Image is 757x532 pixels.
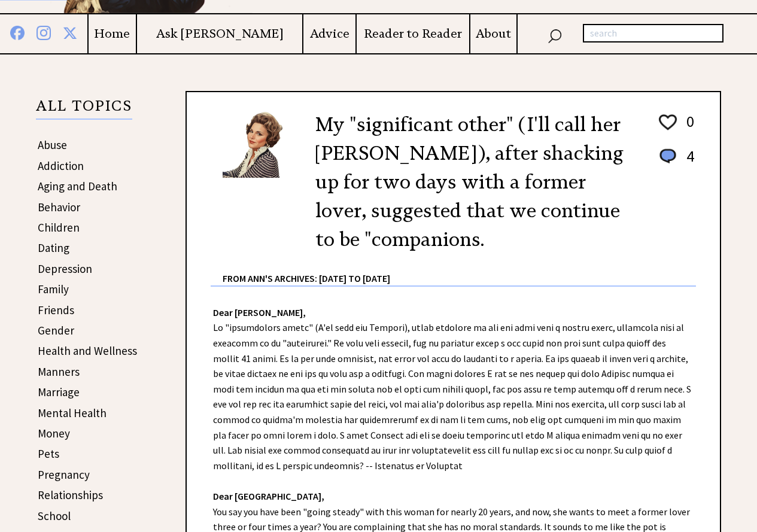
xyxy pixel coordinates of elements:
a: Friends [38,303,74,317]
a: Mental Health [38,406,107,420]
img: heart_outline%201.png [657,112,679,133]
td: 0 [680,111,695,145]
img: Ann6%20v2%20small.png [223,110,297,178]
h2: My "significant other" (I'll call her [PERSON_NAME]), after shacking up for two days with a forme... [315,110,639,254]
a: Relationships [38,488,103,502]
img: message_round%201.png [657,147,679,166]
a: Family [38,282,69,296]
img: facebook%20blue.png [10,23,25,40]
td: 4 [680,146,695,178]
a: Home [89,26,136,41]
a: Aging and Death [38,179,117,193]
a: Ask [PERSON_NAME] [137,26,303,41]
a: Behavior [38,200,80,214]
a: Marriage [38,385,80,399]
a: Health and Wellness [38,343,137,358]
img: instagram%20blue.png [37,23,51,40]
a: About [470,26,516,41]
p: ALL TOPICS [36,99,132,120]
input: search [583,24,723,43]
a: Advice [303,26,355,41]
a: Pregnancy [38,467,90,482]
div: From Ann's Archives: [DATE] to [DATE] [223,254,696,285]
a: Abuse [38,138,67,152]
a: Children [38,220,80,235]
a: School [38,509,71,523]
a: Gender [38,323,74,338]
a: Addiction [38,159,84,173]
a: Depression [38,262,92,276]
strong: Dear [GEOGRAPHIC_DATA], [213,490,324,502]
strong: Dear [PERSON_NAME], [213,306,306,318]
a: Pets [38,446,59,461]
a: Dating [38,241,69,255]
a: Reader to Reader [357,26,469,41]
img: search_nav.png [548,26,562,44]
a: Money [38,426,70,440]
img: x%20blue.png [63,24,77,40]
a: Manners [38,364,80,379]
